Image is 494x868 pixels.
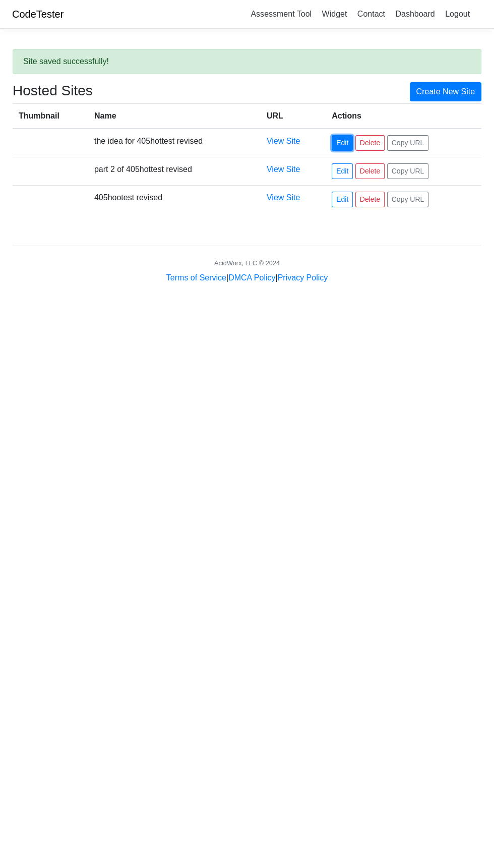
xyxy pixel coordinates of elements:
[332,192,353,207] a: Edit
[88,157,261,185] td: part 2 of 405hottest revised
[13,49,481,74] div: Site saved successfully!
[88,129,261,157] td: the idea for 405hottest revised
[332,163,353,179] a: Edit
[318,6,351,22] a: Widget
[387,192,429,207] button: Copy URL
[353,6,389,22] a: Contact
[355,163,385,179] a: Delete
[267,165,300,173] a: View Site
[228,273,275,282] a: DMCA Policy
[13,103,88,129] th: Thumbnail
[355,192,385,207] a: Delete
[267,193,300,202] a: View Site
[441,6,474,22] a: Logout
[246,6,316,22] a: Assessment Tool
[391,6,439,22] a: Dashboard
[355,135,385,151] a: Delete
[214,258,280,268] div: AcidWorx, LLC © 2024
[332,135,353,151] a: Edit
[261,103,326,129] th: URL
[166,272,328,284] div: | |
[12,9,64,20] a: CodeTester
[326,103,481,129] th: Actions
[88,185,261,213] td: 405hootest revised
[13,82,93,99] h3: Hosted Sites
[166,273,226,282] a: Terms of Service
[387,135,429,151] button: Copy URL
[410,82,482,101] a: Create New Site
[267,137,300,145] a: View Site
[387,163,429,179] button: Copy URL
[88,103,261,129] th: Name
[278,273,328,282] a: Privacy Policy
